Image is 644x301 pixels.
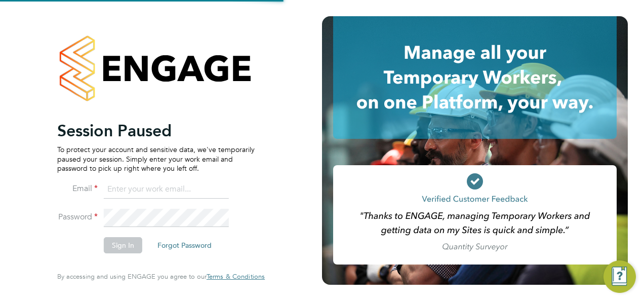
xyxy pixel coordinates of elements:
[104,180,229,199] input: Enter your work email...
[57,212,98,222] label: Password
[57,121,255,141] h2: Session Paused
[207,272,265,281] span: Terms & Conditions
[57,183,98,194] label: Email
[57,145,255,173] p: To protect your account and sensitive data, we've temporarily paused your session. Simply enter y...
[149,237,220,253] button: Forgot Password
[603,260,636,293] button: Engage Resource Center
[207,273,265,281] a: Terms & Conditions
[104,237,142,253] button: Sign In
[57,272,265,281] span: By accessing and using ENGAGE you agree to our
